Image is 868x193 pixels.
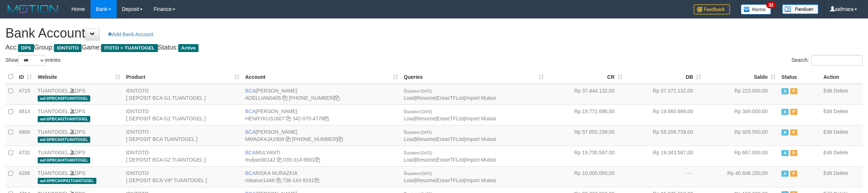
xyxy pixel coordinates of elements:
span: aaf-DPBCA08TUANTOGEL [38,95,90,102]
a: Copy 3420754778 to clipboard [324,116,329,121]
img: panduan.png [782,4,818,14]
a: Load [404,116,415,121]
a: Copy 7361439191 to clipboard [314,177,319,183]
td: 4814 [16,104,35,125]
a: TUANTOGEL [38,88,68,94]
span: Active [781,109,789,115]
a: mulyanti0142 [245,157,275,163]
span: updated [DATE] [406,89,432,93]
a: Import Mutasi [465,95,496,101]
span: Active [781,88,789,94]
td: DPS [35,166,123,187]
span: updated [DATE] [406,110,432,114]
td: RISKA NURAZKIA 736-143-9191 [242,166,401,187]
a: TUANTOGEL [38,170,68,176]
a: ADELLIAN0405 [245,95,281,101]
a: Resume [416,177,435,183]
td: Rp 19.771.686,00 [547,104,625,125]
span: Paused [790,129,797,136]
span: | | | [404,129,496,142]
span: updated [DATE] [406,151,432,155]
span: aaf-DPBCA02TUANTOGEL [38,116,90,122]
a: Delete [834,170,848,176]
span: 0 [404,150,432,155]
h4: Acc: Group: Game: Status: [5,44,863,51]
span: Active [781,129,789,136]
a: Import Mutasi [465,177,496,183]
a: Resume [416,157,435,163]
a: Edit [823,108,832,114]
a: TUANTOGEL [38,150,68,155]
td: Rp 10.000.000,00 [547,166,625,187]
span: BCA [245,108,256,114]
td: 4732 [16,146,35,166]
a: Resume [416,136,435,142]
td: Rp 40.848.250,00 [704,166,779,187]
span: Active [781,171,789,177]
span: | | | [404,108,496,121]
span: 0 [404,88,432,94]
th: Saldo: activate to sort column ascending [704,70,779,84]
span: Paused [790,88,797,94]
a: Copy 4062282031 to clipboard [338,136,343,142]
a: Copy 0353149901 to clipboard [315,157,320,163]
span: 32 [766,2,776,8]
td: Rp 58.208.739,00 [625,125,704,146]
span: Paused [790,109,797,115]
a: Delete [834,108,848,114]
label: Search: [792,55,863,66]
th: Status [779,70,821,84]
td: DPS [35,125,123,146]
th: CR: activate to sort column ascending [547,70,625,84]
th: Product: activate to sort column ascending [123,70,242,84]
td: 4286 [16,166,35,187]
a: Edit [823,170,832,176]
td: - - - [625,166,704,187]
a: Copy mulyanti0142 to clipboard [277,157,282,163]
span: Active [178,44,199,52]
span: updated [DATE] [406,172,432,176]
span: ITOTO > TUANTOGEL [101,44,158,52]
td: Rp 19.730.587,00 [547,146,625,166]
td: [PERSON_NAME] [PHONE_NUMBER] [242,84,401,105]
td: IDNTOTO [ DEPOSIT BCA G1 TUANTOGEL ] [123,84,242,105]
a: Copy ADELLIAN0405 to clipboard [282,95,287,101]
span: updated [DATE] [406,130,432,134]
span: aaf-DPBCAVIP01TUANTOGEL [38,178,96,184]
a: HENRYKUS1607 [245,116,285,121]
a: Edit [823,150,832,155]
a: EraseTFList [437,177,464,183]
a: Edit [823,88,832,94]
td: Rp 19.343.587,00 [625,146,704,166]
span: BCA [245,129,256,135]
td: DPS [35,146,123,166]
a: Import Mutasi [465,136,496,142]
a: Import Mutasi [465,157,496,163]
a: Add Bank Account [103,28,158,40]
td: Rp 349.000,00 [704,104,779,125]
td: Rp 19.660.686,00 [625,104,704,125]
a: riskanur1448 [245,177,275,183]
a: Import Mutasi [465,116,496,121]
td: Rp 667.000,00 [704,146,779,166]
span: aaf-DPBCA05TUANTOGEL [38,137,90,143]
td: Rp 37.371.132,00 [625,84,704,105]
select: Showentries [18,55,45,66]
span: | | | [404,170,496,183]
a: TUANTOGEL [38,129,68,135]
td: MULYANTI 035-314-9901 [242,146,401,166]
span: | | | [404,88,496,101]
td: Rp 929.500,00 [704,125,779,146]
label: Show entries [5,55,60,66]
th: DB: activate to sort column ascending [625,70,704,84]
th: Action [821,70,863,84]
a: Copy HENRYKUS1607 to clipboard [286,116,291,121]
a: Delete [834,150,848,155]
th: Website: activate to sort column ascending [35,70,123,84]
td: 4715 [16,84,35,105]
a: Resume [416,116,435,121]
a: Load [404,177,415,183]
a: EraseTFList [437,136,464,142]
a: MMADFAJA1908 [245,136,284,142]
td: 4900 [16,125,35,146]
